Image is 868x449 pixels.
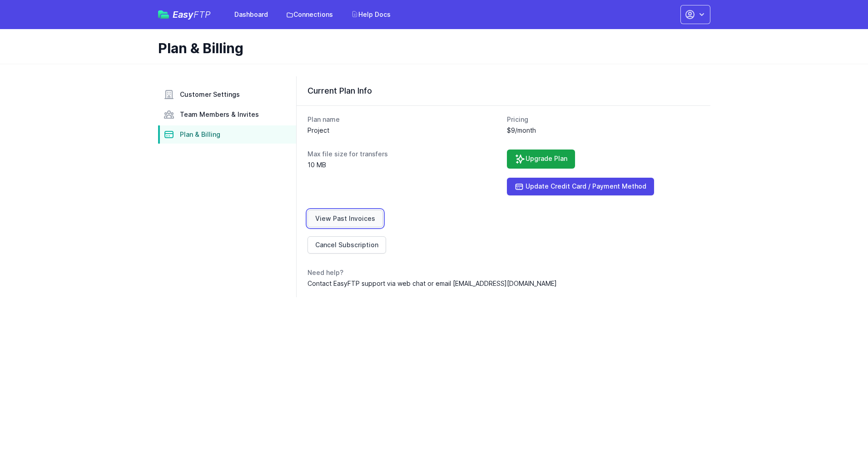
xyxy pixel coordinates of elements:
[158,40,703,56] h1: Plan & Billing
[507,126,699,135] dd: $9/month
[158,125,296,144] a: Plan & Billing
[346,6,396,23] a: Help Docs
[281,6,338,23] a: Connections
[180,110,259,119] span: Team Members & Invites
[158,85,296,104] a: Customer Settings
[173,10,211,19] span: Easy
[507,115,699,124] dt: Pricing
[308,160,500,170] dd: 10 MB
[158,105,296,124] a: Team Members & Invites
[308,126,500,135] dd: Project
[308,85,699,96] h3: Current Plan Info
[823,404,857,438] iframe: Drift Widget Chat Controller
[193,9,211,20] span: FTP
[229,6,273,23] a: Dashboard
[507,178,654,195] a: Update Credit Card / Payment Method
[308,279,699,288] dd: Contact EasyFTP support via web chat or email [EMAIL_ADDRESS][DOMAIN_NAME]
[308,150,500,159] dt: Max file size for transfers
[308,115,500,124] dt: Plan name
[158,10,211,19] a: EasyFTP
[308,268,699,277] dt: Need help?
[180,90,240,99] span: Customer Settings
[308,210,383,227] a: View Past Invoices
[507,150,575,169] a: Upgrade Plan
[308,236,386,254] a: Cancel Subscription
[180,130,220,139] span: Plan & Billing
[158,10,169,19] img: easyftp_logo.png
